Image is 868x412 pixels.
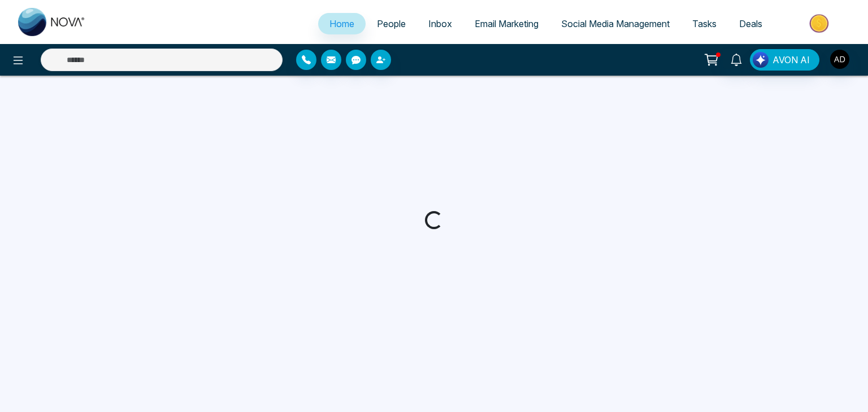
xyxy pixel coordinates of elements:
img: Market-place.gif [779,11,861,36]
a: People [366,13,417,34]
button: AVON AI [750,49,819,71]
a: Home [318,13,366,34]
a: Email Marketing [463,13,550,34]
img: Lead Flow [753,52,769,68]
a: Deals [728,13,774,34]
a: Inbox [417,13,463,34]
span: Deals [739,18,762,29]
a: Tasks [681,13,728,34]
span: Home [329,18,354,29]
span: Tasks [692,18,717,29]
span: People [377,18,406,29]
span: Social Media Management [561,18,670,29]
img: User Avatar [830,50,849,69]
span: AVON AI [772,53,810,67]
span: Email Marketing [475,18,539,29]
img: Nova CRM Logo [18,8,86,36]
a: Social Media Management [550,13,681,34]
span: Inbox [428,18,452,29]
